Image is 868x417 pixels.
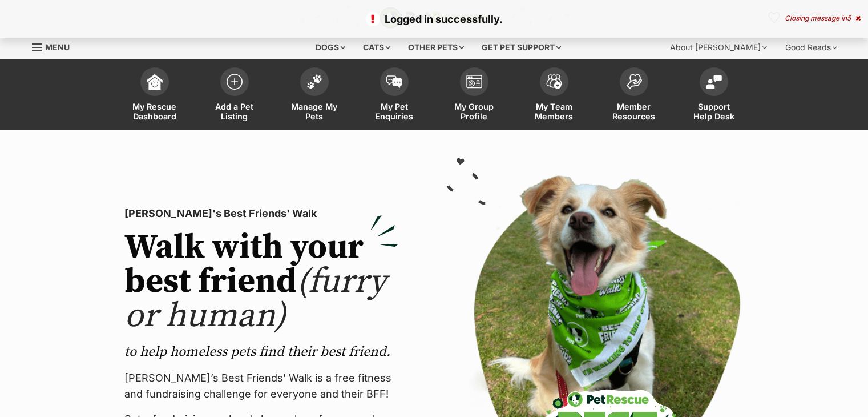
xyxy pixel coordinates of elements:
div: Get pet support [474,36,569,59]
span: Member Resources [608,102,660,121]
a: My Team Members [514,62,594,130]
a: Add a Pet Listing [195,62,274,130]
span: My Group Profile [449,102,500,121]
a: Member Resources [594,62,674,130]
p: to help homeless pets find their best friend. [124,343,398,361]
img: add-pet-listing-icon-0afa8454b4691262ce3f59096e99ab1cd57d4a30225e0717b998d2c9b9846f56.svg [227,74,243,90]
a: My Rescue Dashboard [115,62,195,130]
img: group-profile-icon-3fa3cf56718a62981997c0bc7e787c4b2cf8bcc04b72c1350f741eb67cf2f40e.svg [466,75,482,89]
a: Support Help Desk [674,62,754,130]
span: My Rescue Dashboard [129,102,180,121]
img: pet-enquiries-icon-7e3ad2cf08bfb03b45e93fb7055b45f3efa6380592205ae92323e6603595dc1f.svg [386,75,402,88]
img: dashboard-icon-eb2f2d2d3e046f16d808141f083e7271f6b2e854fb5c12c21221c1fb7104beca.svg [147,74,163,90]
img: manage-my-pets-icon-02211641906a0b7f246fdf0571729dbe1e7629f14944591b6c1af311fb30b64b.svg [306,74,322,89]
a: Menu [32,36,78,57]
img: team-members-icon-5396bd8760b3fe7c0b43da4ab00e1e3bb1a5d9ba89233759b79545d2d3fc5d0d.svg [546,74,562,89]
span: Manage My Pets [289,102,340,121]
div: About [PERSON_NAME] [662,36,775,59]
span: (furry or human) [124,260,386,338]
h2: Walk with your best friend [124,231,398,334]
div: Other pets [400,36,472,59]
p: [PERSON_NAME]’s Best Friends' Walk is a free fitness and fundraising challenge for everyone and t... [124,370,398,402]
span: Menu [45,42,70,52]
img: member-resources-icon-8e73f808a243e03378d46382f2149f9095a855e16c252ad45f914b54edf8863c.svg [626,74,642,89]
span: Support Help Desk [688,102,740,121]
div: Cats [355,36,398,59]
a: My Group Profile [434,62,514,130]
div: Dogs [308,36,353,59]
div: Good Reads [777,36,845,59]
p: [PERSON_NAME]'s Best Friends' Walk [124,206,398,222]
span: Add a Pet Listing [209,102,260,121]
a: My Pet Enquiries [354,62,434,130]
img: help-desk-icon-fdf02630f3aa405de69fd3d07c3f3aa587a6932b1a1747fa1d2bba05be0121f9.svg [706,75,722,89]
a: Manage My Pets [274,62,354,130]
span: My Pet Enquiries [369,102,420,121]
span: My Team Members [528,102,580,121]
